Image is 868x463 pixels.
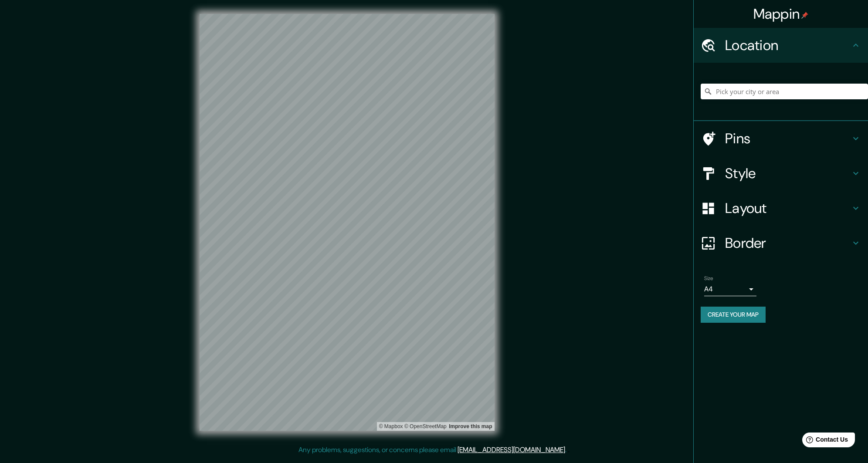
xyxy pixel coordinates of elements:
[725,130,851,147] h4: Pins
[725,37,851,54] h4: Location
[200,14,495,431] canvas: Map
[298,445,566,455] p: Any problems, suggestions, or concerns please email .
[725,199,851,217] h4: Layout
[566,445,568,455] div: .
[694,226,868,260] div: Border
[725,234,851,252] h4: Border
[694,191,868,226] div: Layout
[694,28,868,63] div: Location
[801,12,808,19] img: pin-icon.png
[379,423,403,429] a: Mapbox
[568,445,570,455] div: .
[790,429,858,453] iframe: Help widget launcher
[404,423,447,429] a: OpenStreetMap
[753,5,809,23] h4: Mappin
[704,282,756,296] div: A4
[701,84,868,99] input: Pick your city or area
[694,156,868,191] div: Style
[449,423,492,429] a: Map feedback
[701,307,766,323] button: Create your map
[704,275,713,282] label: Size
[694,121,868,156] div: Pins
[725,165,851,182] h4: Style
[458,445,565,454] a: [EMAIL_ADDRESS][DOMAIN_NAME]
